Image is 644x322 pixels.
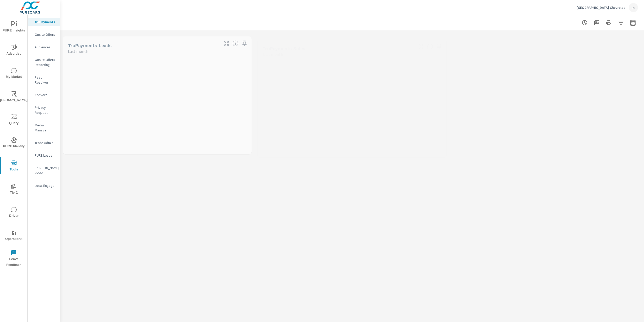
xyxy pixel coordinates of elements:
span: Save this to your personalized report [435,160,443,168]
p: Convert [35,92,56,97]
span: Save this to your personalized report [630,36,638,44]
div: Feed Resolver [28,74,60,86]
span: The number of truPayments leads. [232,41,238,47]
span: Advertise [2,44,26,57]
p: Local Engage [35,183,56,188]
button: "Export Report to PDF" [592,18,602,28]
span: A basic review has been done and has not approved the credit worthiness of the lead by the config... [427,285,433,291]
span: PURE Insights [2,21,26,33]
span: Operations [2,230,26,242]
span: Save this to your personalized report [435,43,443,51]
h5: Pre-Qualified Leads [68,287,112,293]
span: A basic review has been done and approved the credit worthiness of the lead by the configured cre... [232,285,238,291]
div: Onsite Offers Reporting [28,56,60,68]
button: Make Fullscreen [612,284,620,292]
div: nav menu [0,15,27,270]
div: Audiences [28,43,60,51]
p: Media Manager [35,123,56,133]
span: Save this to your personalized report [240,40,249,48]
p: Audiences [35,45,56,50]
h5: truPayments Reporting Metrics & Data [68,163,155,169]
p: truPayments [35,19,56,24]
button: Make Fullscreen [620,160,628,168]
p: Last month [457,293,478,299]
button: Make Fullscreen [222,284,230,292]
div: Privacy Request [28,104,60,116]
h5: Not Qualified Leads [263,287,306,293]
p: Last month [68,293,88,299]
div: a [629,3,638,12]
button: Make Fullscreen [612,36,620,44]
button: Apply Filters [616,18,626,28]
span: Tier2 [2,183,26,196]
span: Tools [2,160,26,172]
span: Save this to your personalized report [630,160,638,168]
p: Last month [457,169,478,175]
span: Driver [2,206,26,219]
button: Make Fullscreen [417,284,425,292]
p: Privacy Request [35,105,56,115]
p: Last month [263,51,283,57]
span: Save this to your personalized report [630,284,638,292]
div: Trade Admin [28,139,60,147]
div: Media Manager [28,121,60,134]
p: Feed Resolver [35,75,56,85]
h5: No Credit Available Leads [457,287,514,293]
span: My Market [2,67,26,80]
button: Make Fullscreen [222,40,230,48]
span: [PERSON_NAME] [2,91,26,103]
p: Trade Admin [35,140,56,145]
span: A lead that has been submitted but has not gone through the credit application process. [622,285,628,291]
div: Onsite Offers [28,31,60,38]
button: Print Report [604,18,614,28]
p: [PERSON_NAME] Video [35,165,56,175]
div: [PERSON_NAME] Video [28,164,60,177]
p: Onsite Offers [35,32,56,37]
span: Query [2,114,26,126]
span: Save this to your personalized report [240,284,249,292]
h5: truPayments Total Revenue [457,40,519,45]
div: Local Engage [28,182,60,189]
p: PURE Leads [35,153,56,158]
span: Save this to your personalized report [435,284,443,292]
p: Last month [68,169,88,175]
h5: truPayments Leads [68,43,112,48]
p: [GEOGRAPHIC_DATA] Chevrolet [577,5,625,10]
p: Onsite Offers Reporting [35,57,56,67]
p: Last month [457,45,478,51]
span: Leave Feedback [2,250,26,268]
div: truPayments [28,18,60,26]
span: PURE Identity [2,137,26,149]
p: Last month [263,293,283,299]
div: Convert [28,91,60,99]
span: Number of sales matched to a truPayments lead. [Source: This data is sourced from the dealer's DM... [427,44,433,50]
button: Make Fullscreen [417,43,425,51]
h5: truPayments Sales [263,46,305,51]
h5: Leads By Source [457,163,495,169]
button: Make Fullscreen [425,160,433,168]
button: Select Date Range [628,18,638,28]
p: Last month [68,48,88,54]
span: Total revenue from sales matched to a truPayments lead. [Source: This data is sourced from the de... [622,37,628,43]
div: PURE Leads [28,152,60,159]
